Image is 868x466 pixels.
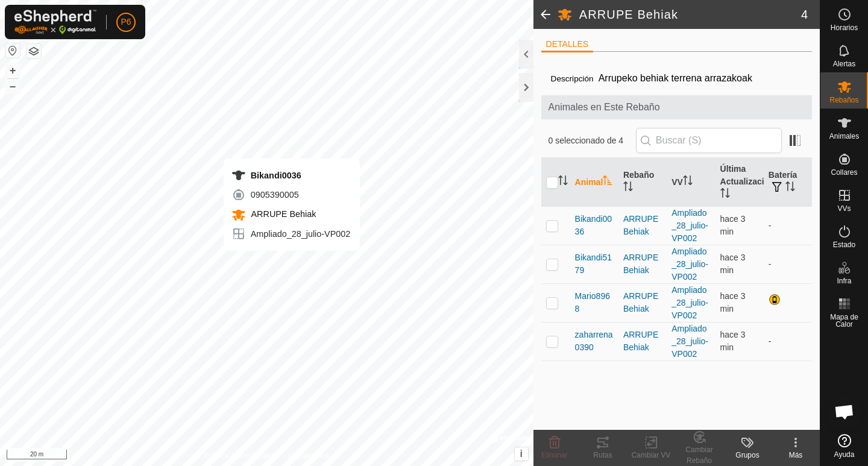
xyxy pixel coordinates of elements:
span: P6 [121,16,131,28]
button: Restablecer Mapa [5,43,20,58]
span: Rebaños [829,96,858,104]
div: Cambiar Rebaño [675,444,723,466]
div: 0905390005 [231,187,351,202]
span: 2 sept 2025, 11:03 [720,253,746,275]
a: Ayuda [820,429,868,463]
th: Batería [764,158,812,207]
p-sorticon: Activar para ordenar [720,190,730,200]
span: Alertas [833,60,855,68]
span: Bikandi0036 [575,213,614,238]
span: Bikandi5179 [575,251,614,277]
a: Ampliado_28_julio-VP002 [671,324,708,359]
span: Collares [831,169,857,176]
span: Ayuda [834,451,855,458]
div: Ampliado_28_julio-VP002 [231,227,351,241]
a: Contáctenos [288,450,329,461]
span: 2 sept 2025, 11:03 [720,291,746,313]
th: VV [667,158,715,207]
span: 2 sept 2025, 11:03 [720,330,746,352]
td: - [764,206,812,245]
div: Rutas [579,450,627,461]
div: ARRUPE Behiak [623,251,662,277]
label: Descripción [551,74,594,83]
span: 0 seleccionado de 4 [549,134,636,147]
div: ARRUPE Behiak [623,213,662,238]
p-sorticon: Activar para ordenar [558,177,568,187]
div: Más [772,450,820,461]
span: Animales en Este Rebaño [549,100,805,115]
p-sorticon: Activar para ordenar [683,177,693,187]
th: Rebaño [618,158,667,207]
div: ARRUPE Behiak [623,329,662,354]
th: Animal [570,158,618,207]
span: 2 sept 2025, 11:03 [720,214,746,236]
a: Política de Privacidad [204,450,274,461]
p-sorticon: Activar para ordenar [623,183,633,193]
p-sorticon: Activar para ordenar [603,177,612,187]
button: – [5,79,20,93]
div: ARRUPE Behiak [623,290,662,315]
span: zaharrena0390 [575,329,614,354]
span: Mapa de Calor [823,313,865,328]
img: Logo Gallagher [14,10,96,34]
td: - [764,245,812,283]
span: ARRUPE Behiak [248,209,316,219]
li: DETALLES [541,38,594,52]
span: 4 [801,5,808,24]
span: i [520,449,523,459]
button: + [5,63,20,78]
input: Buscar (S) [636,128,782,153]
a: Ampliado_28_julio-VP002 [671,208,708,243]
span: Estado [833,241,855,248]
h2: ARRUPE Behiak [579,7,801,22]
td: - [764,322,812,361]
div: Bikandi0036 [231,168,351,183]
p-sorticon: Activar para ordenar [785,183,795,193]
span: Eliminar [541,451,567,459]
span: Animales [829,133,859,140]
span: Infra [837,277,851,285]
button: i [515,447,528,461]
a: Ampliado_28_julio-VP002 [671,285,708,320]
a: Ampliado_28_julio-VP002 [671,247,708,282]
span: VVs [837,205,851,212]
span: Arrupeko behiak terrena arrazakoak [594,68,757,88]
a: Chat abierto [826,394,863,430]
th: Última Actualización [715,158,764,207]
div: Cambiar VV [627,450,675,461]
div: Grupos [723,450,772,461]
span: Mario8968 [575,290,614,315]
button: Capas del Mapa [27,44,41,58]
span: Horarios [831,24,858,31]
